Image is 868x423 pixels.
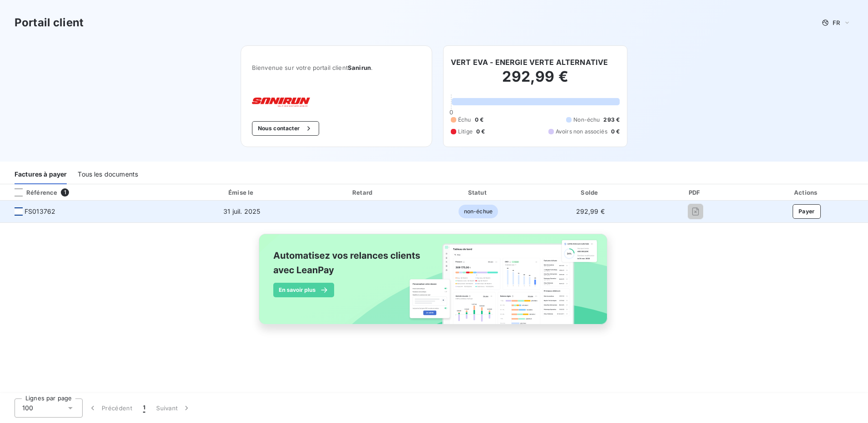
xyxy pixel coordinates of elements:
[576,207,605,215] span: 292,99 €
[833,19,840,26] span: FR
[252,98,310,107] img: Company logo
[459,205,498,218] span: non-échue
[793,204,821,219] button: Payer
[7,188,57,197] div: Référence
[223,207,260,215] span: 31 juil. 2025
[647,188,743,197] div: PDF
[138,398,151,418] button: 1
[151,398,197,418] button: Suivant
[307,188,419,197] div: Retard
[449,108,453,116] span: 0
[15,165,67,184] div: Factures à payer
[747,188,866,197] div: Actions
[458,128,473,136] span: Litige
[475,116,483,124] span: 0 €
[423,188,533,197] div: Statut
[348,64,371,71] span: Sanirun
[611,128,620,136] span: 0 €
[556,128,607,136] span: Avoirs non associés
[15,15,84,31] h3: Portail client
[451,68,620,95] h2: 292,99 €
[83,398,138,418] button: Précédent
[143,403,145,413] span: 1
[180,188,303,197] div: Émise le
[537,188,644,197] div: Solde
[476,128,485,136] span: 0 €
[78,165,138,184] div: Tous les documents
[61,188,69,197] span: 1
[603,116,620,124] span: 293 €
[22,403,33,413] span: 100
[458,116,471,124] span: Échu
[25,207,55,216] span: FS013762
[252,121,319,136] button: Nous contacter
[251,228,617,340] img: banner
[573,116,600,124] span: Non-échu
[252,64,421,71] span: Bienvenue sur votre portail client .
[451,57,608,68] h6: VERT EVA - ENERGIE VERTE ALTERNATIVE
